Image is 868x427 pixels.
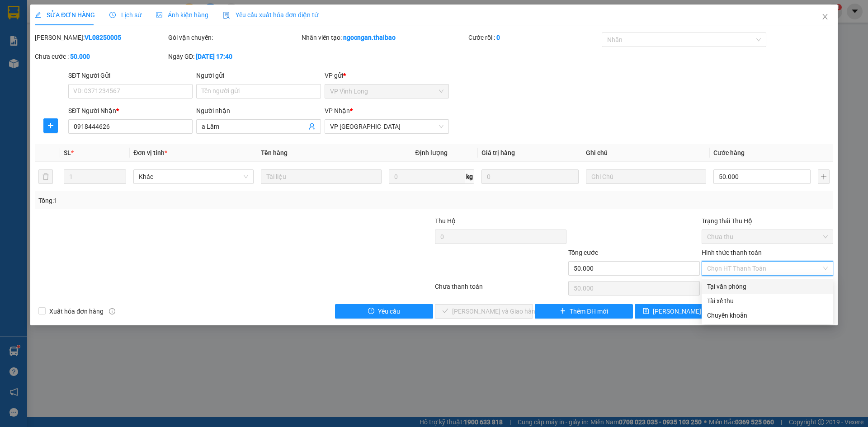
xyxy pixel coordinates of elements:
[481,169,579,184] input: 0
[109,11,142,19] span: Lịch sử
[85,34,121,41] b: VL08250005
[434,282,567,297] div: Chưa thanh toán
[70,53,90,60] b: 50.000
[325,70,449,80] div: VP gửi
[707,310,828,320] div: Chuyển khoản
[582,144,710,162] th: Ghi chú
[821,13,829,20] span: close
[68,70,193,80] div: SĐT Người Gửi
[496,34,500,41] b: 0
[43,118,58,133] button: plus
[415,149,448,156] span: Định lượng
[68,106,193,116] div: SĐT Người Nhận
[302,33,467,42] div: Nhân viên tạo:
[468,33,600,42] div: Cước rồi :
[702,249,762,256] label: Hình thức thanh toán
[702,216,833,226] div: Trạng thái Thu Hộ
[643,308,649,315] span: save
[707,230,828,244] span: Chưa thu
[481,149,515,156] span: Giá trị hàng
[156,11,208,19] span: Ảnh kiện hàng
[653,306,725,316] span: [PERSON_NAME] thay đổi
[35,33,166,42] div: [PERSON_NAME]:
[535,304,633,319] button: plusThêm ĐH mới
[44,122,57,129] span: plus
[435,217,456,225] span: Thu Hộ
[378,306,400,316] span: Yêu cầu
[560,308,566,315] span: plus
[586,169,706,184] input: Ghi Chú
[196,70,321,80] div: Người gửi
[35,52,166,61] div: Chưa cước :
[713,149,745,156] span: Cước hàng
[109,12,116,18] span: clock-circle
[38,196,335,206] div: Tổng: 1
[570,306,608,316] span: Thêm ĐH mới
[139,170,248,183] span: Khác
[568,249,598,256] span: Tổng cước
[109,308,115,314] span: info-circle
[168,52,300,61] div: Ngày GD:
[223,11,318,19] span: Yêu cầu xuất hóa đơn điện tử
[46,306,107,316] span: Xuất hóa đơn hàng
[223,12,230,19] img: icon
[261,149,288,156] span: Tên hàng
[435,304,533,319] button: check[PERSON_NAME] và Giao hàng
[707,282,828,291] div: Tại văn phòng
[330,84,443,98] span: VP Vĩnh Long
[156,12,162,18] span: picture
[64,149,71,156] span: SL
[335,304,433,319] button: exclamation-circleYêu cầu
[818,169,830,184] button: plus
[196,53,232,60] b: [DATE] 17:40
[35,12,41,18] span: edit
[196,106,321,116] div: Người nhận
[38,169,53,184] button: delete
[308,123,316,130] span: user-add
[168,33,300,42] div: Gói vận chuyển:
[133,149,167,156] span: Đơn vị tính
[812,5,838,30] button: Close
[465,169,474,184] span: kg
[707,296,828,306] div: Tài xế thu
[35,11,95,19] span: SỬA ĐƠN HÀNG
[707,262,828,275] span: Chọn HT Thanh Toán
[343,34,396,41] b: ngocngan.thaibao
[635,304,733,319] button: save[PERSON_NAME] thay đổi
[261,169,381,184] input: VD: Bàn, Ghế
[325,107,350,114] span: VP Nhận
[368,308,374,315] span: exclamation-circle
[330,120,443,133] span: VP Sài Gòn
